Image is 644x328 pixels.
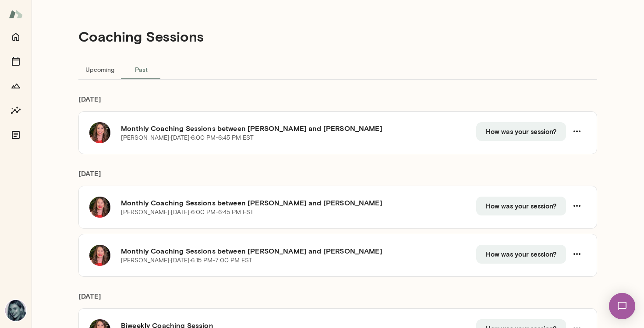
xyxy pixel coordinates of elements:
button: How was your session? [476,245,566,263]
h6: Monthly Coaching Sessions between [PERSON_NAME] and [PERSON_NAME] [121,123,476,134]
button: Past [121,59,161,80]
p: [PERSON_NAME] · [DATE] · 6:15 PM-7:00 PM EST [121,256,252,265]
p: [PERSON_NAME] · [DATE] · 6:00 PM-6:45 PM EST [121,208,254,217]
button: Growth Plan [7,77,25,95]
div: basic tabs example [78,59,597,80]
button: Home [7,28,25,46]
h4: Coaching Sessions [78,28,204,45]
h6: [DATE] [78,291,597,308]
button: Sessions [7,53,25,70]
h6: Monthly Coaching Sessions between [PERSON_NAME] and [PERSON_NAME] [121,198,476,208]
img: Lindsay White [5,300,26,321]
button: Insights [7,102,25,119]
button: How was your session? [476,122,566,141]
button: Documents [7,126,25,144]
p: [PERSON_NAME] · [DATE] · 6:00 PM-6:45 PM EST [121,134,254,142]
button: Upcoming [78,59,121,80]
img: Mento [9,6,23,22]
h6: [DATE] [78,94,597,111]
h6: [DATE] [78,168,597,186]
button: How was your session? [476,197,566,215]
h6: Monthly Coaching Sessions between [PERSON_NAME] and [PERSON_NAME] [121,246,476,256]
